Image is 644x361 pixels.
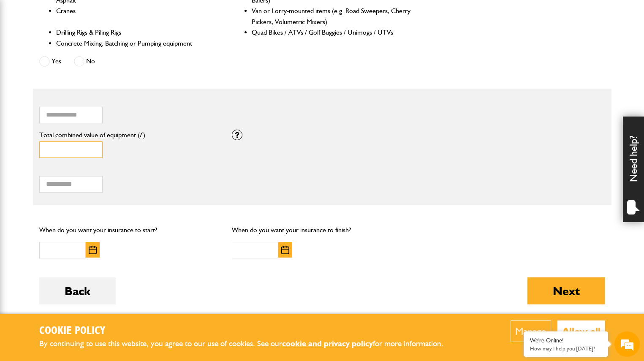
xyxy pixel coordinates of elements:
[527,277,605,304] button: Next
[530,337,602,344] div: We're Online!
[252,5,412,27] li: Van or Lorry-mounted items (e.g. Road Sweepers, Cherry Pickers, Volumetric Mixers)
[74,56,95,67] label: No
[39,56,61,67] label: Yes
[511,320,551,342] button: Manage
[11,128,154,147] input: Enter your phone number
[232,225,412,236] p: When do you want your insurance to finish?
[39,337,457,350] p: By continuing to use this website, you agree to our use of cookies. See our for more information.
[623,117,644,222] div: Need help?
[11,78,154,97] input: Enter your last name
[39,225,220,236] p: When do you want your insurance to start?
[530,345,602,352] p: How may I help you today?
[115,260,153,271] em: Start Chat
[56,5,216,27] li: Cranes
[39,277,116,304] button: Back
[282,339,373,348] a: cookie and privacy policy
[11,153,154,253] textarea: Type your message and hit 'Enter'
[139,4,159,24] div: Minimize live chat window
[44,47,142,58] div: Chat with us now
[11,103,154,122] input: Enter your email address
[252,27,412,38] li: Quad Bikes / ATVs / Golf Buggies / Unimogs / UTVs
[39,132,220,138] label: Total combined value of equipment (£)
[557,320,605,342] button: Allow all
[14,47,35,59] img: d_20077148190_company_1631870298795_20077148190
[281,246,289,254] img: Choose date
[39,325,457,338] h2: Cookie Policy
[56,38,216,49] li: Concrete Mixing, Batching or Pumping equipment
[56,27,216,38] li: Drilling Rigs & Piling Rigs
[89,246,97,254] img: Choose date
